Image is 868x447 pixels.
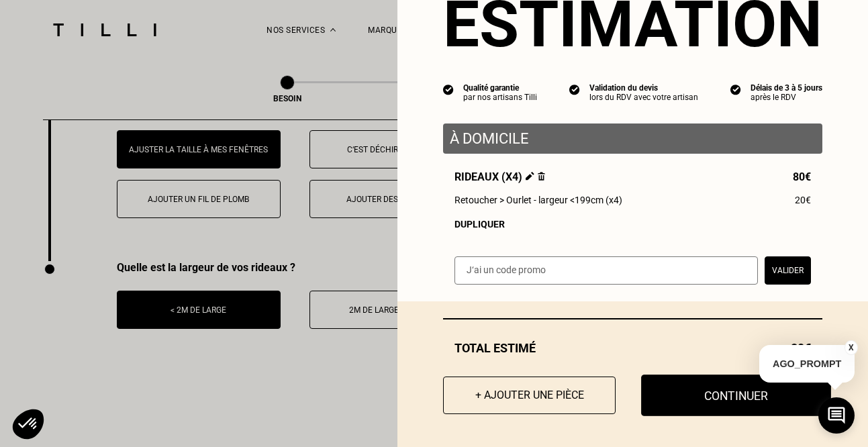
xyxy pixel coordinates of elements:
span: Rideaux (x4) [454,170,545,183]
div: Validation du devis [589,83,698,93]
div: Délais de 3 à 5 jours [751,83,822,93]
input: J‘ai un code promo [454,256,758,285]
span: 20€ [795,195,811,205]
div: par nos artisans Tilli [463,93,537,102]
button: + Ajouter une pièce [443,377,616,414]
p: AGO_PROMPT [759,345,855,383]
div: après le RDV [751,93,822,102]
button: X [845,340,858,355]
div: Dupliquer [454,219,811,230]
p: À domicile [450,130,816,147]
div: Qualité garantie [463,83,537,93]
span: 80€ [793,170,811,183]
div: lors du RDV avec votre artisan [589,93,698,102]
img: icon list info [569,83,580,95]
span: Retoucher > Ourlet - largeur <199cm (x4) [454,195,622,205]
img: icon list info [443,83,454,95]
img: Supprimer [538,172,545,181]
img: icon list info [730,83,741,95]
img: Éditer [526,172,534,181]
button: Continuer [641,375,831,416]
div: Total estimé [443,341,822,355]
button: Valider [765,256,811,285]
